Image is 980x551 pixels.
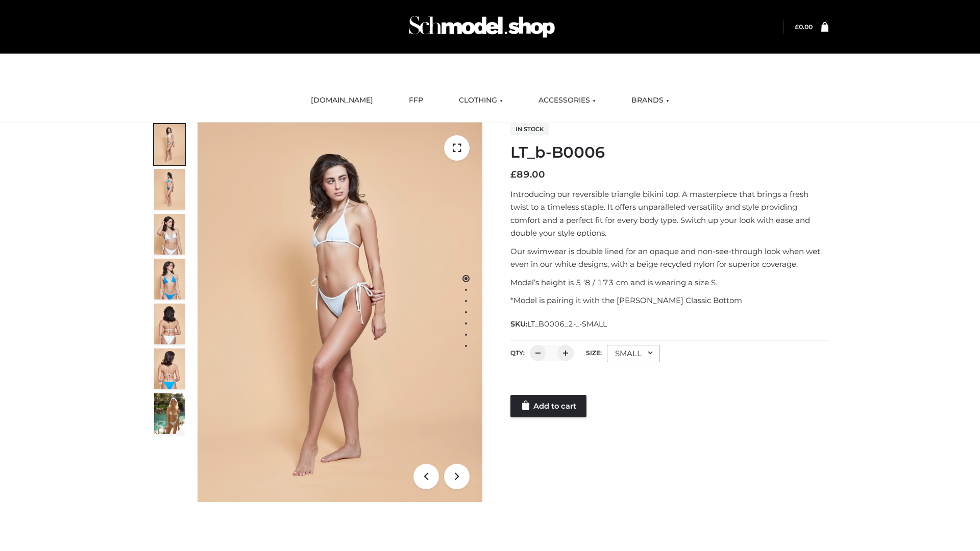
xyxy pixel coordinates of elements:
[510,143,828,162] h1: LT_b-B0006
[510,123,549,135] span: In stock
[795,23,799,31] span: £
[198,122,482,502] img: ArielClassicBikiniTop_CloudNine_AzureSky_OW114ECO_1
[154,393,185,434] img: Arieltop_CloudNine_AzureSky2.jpg
[154,214,185,255] img: ArielClassicBikiniTop_CloudNine_AzureSky_OW114ECO_3-scaled.jpg
[510,349,525,357] label: QTY:
[451,89,510,112] a: CLOTHING
[795,23,813,31] bdi: 0.00
[531,89,603,112] a: ACCESSORIES
[510,169,517,180] span: £
[154,304,185,344] img: ArielClassicBikiniTop_CloudNine_AzureSky_OW114ECO_7-scaled.jpg
[510,294,828,307] p: *Model is pairing it with the [PERSON_NAME] Classic Bottom
[510,318,608,330] span: SKU:
[624,89,677,112] a: BRANDS
[510,245,828,271] p: Our swimwear is double lined for an opaque and non-see-through look when wet, even in our white d...
[401,89,431,112] a: FFP
[154,169,185,210] img: ArielClassicBikiniTop_CloudNine_AzureSky_OW114ECO_2-scaled.jpg
[154,348,185,389] img: ArielClassicBikiniTop_CloudNine_AzureSky_OW114ECO_8-scaled.jpg
[795,23,813,31] a: £0.00
[303,89,381,112] a: [DOMAIN_NAME]
[510,276,828,289] p: Model’s height is 5 ‘8 / 173 cm and is wearing a size S.
[154,259,185,299] img: ArielClassicBikiniTop_CloudNine_AzureSky_OW114ECO_4-scaled.jpg
[510,188,828,240] p: Introducing our reversible triangle bikini top. A masterpiece that brings a fresh twist to a time...
[154,124,185,165] img: ArielClassicBikiniTop_CloudNine_AzureSky_OW114ECO_1-scaled.jpg
[586,349,602,357] label: Size:
[607,345,660,362] div: SMALL
[510,169,545,180] bdi: 89.00
[510,395,586,417] a: Add to cart
[405,7,558,47] img: Schmodel Admin 964
[527,319,607,329] span: LT_B0006_2-_-SMALL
